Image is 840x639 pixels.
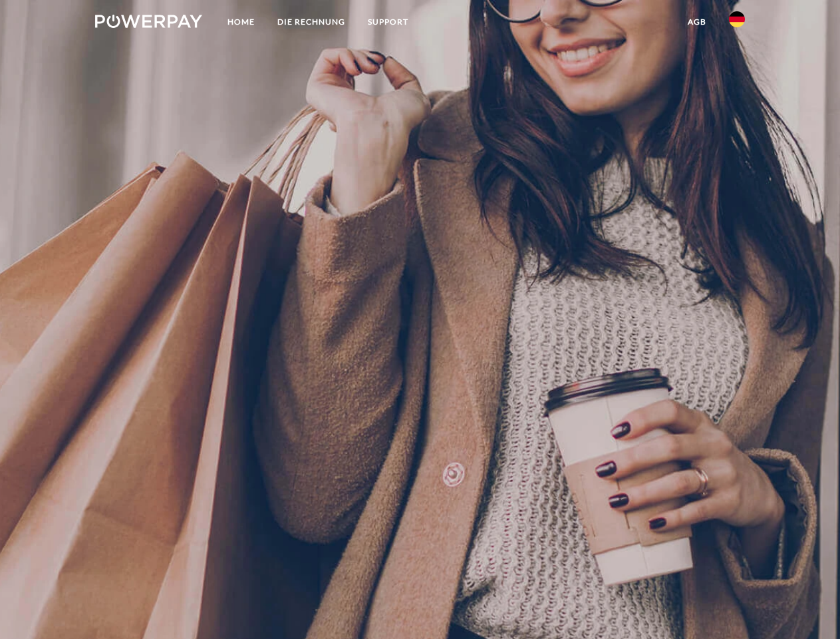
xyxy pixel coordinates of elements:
[216,10,266,34] a: Home
[676,10,718,34] a: agb
[95,15,202,28] img: logo-powerpay-white.svg
[356,10,420,34] a: SUPPORT
[266,10,356,34] a: DIE RECHNUNG
[729,11,745,27] img: de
